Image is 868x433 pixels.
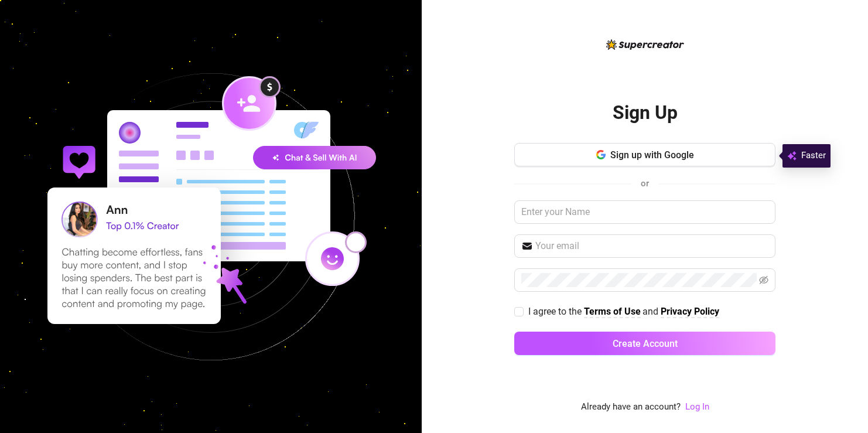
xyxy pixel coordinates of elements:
img: logo-BBDzfeDw.svg [606,39,684,50]
input: Enter your Name [514,200,775,224]
span: Faster [801,149,826,163]
span: or [641,178,649,189]
button: Create Account [514,332,775,355]
img: svg%3e [787,149,797,163]
button: Sign up with Google [514,143,775,166]
a: Log In [685,400,709,414]
span: eye-invisible [759,275,768,285]
a: Terms of Use [584,306,641,318]
img: signup-background-D0MIrEPF.svg [8,14,414,420]
h2: Sign Up [613,101,678,125]
span: Already have an account? [581,400,681,414]
span: Sign up with Google [610,149,694,161]
a: Log In [685,401,709,412]
span: Create Account [613,338,678,349]
span: I agree to the [528,306,584,317]
strong: Terms of Use [584,306,641,317]
span: and [643,306,661,317]
input: Your email [535,239,768,253]
a: Privacy Policy [661,306,719,318]
strong: Privacy Policy [661,306,719,317]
